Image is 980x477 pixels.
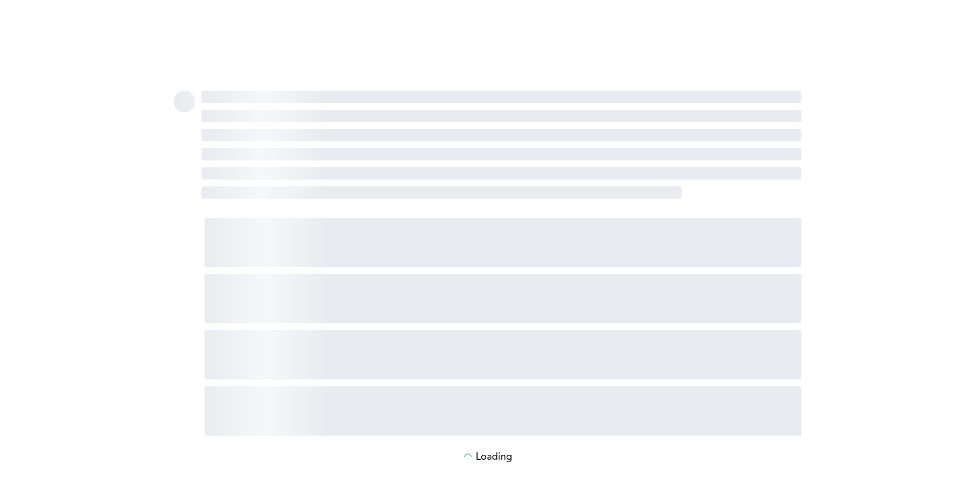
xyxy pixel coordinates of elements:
[205,330,801,380] span: ‌
[476,452,512,463] p: Loading
[174,91,195,112] span: ‌
[201,186,682,199] span: ‌
[201,110,801,122] span: ‌
[205,386,801,436] span: ‌
[201,91,801,103] span: ‌
[201,167,801,180] span: ‌
[205,218,801,267] span: ‌
[201,129,801,141] span: ‌
[205,274,801,323] span: ‌
[201,148,801,160] span: ‌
